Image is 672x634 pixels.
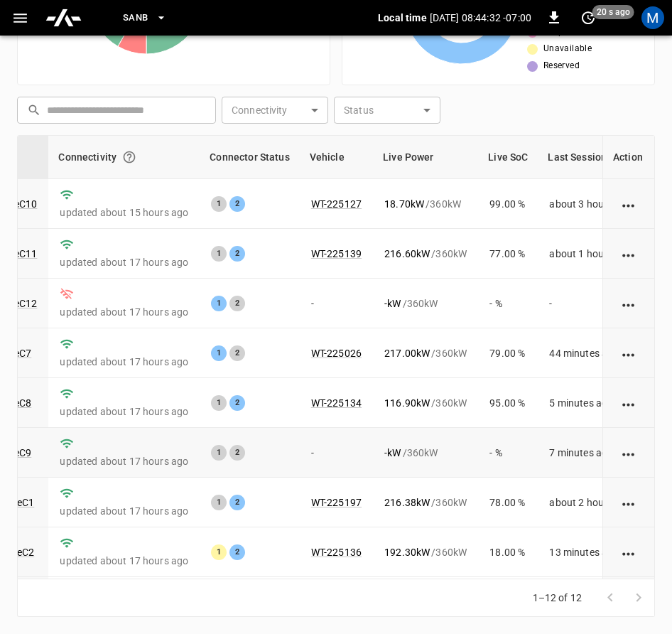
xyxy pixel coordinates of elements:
[384,446,467,460] div: / 360 kW
[229,296,245,311] div: 2
[478,279,538,328] td: - %
[384,396,467,410] div: / 360 kW
[430,11,531,25] p: [DATE] 08:44:32 -07:00
[211,296,227,311] div: 1
[538,279,644,328] td: -
[478,478,538,527] td: 78.00 %
[60,404,188,419] p: updated about 17 hours ago
[200,136,299,179] th: Connector Status
[60,255,188,269] p: updated about 17 hours ago
[311,348,362,359] a: WT-225026
[384,495,467,510] div: / 360 kW
[384,495,430,510] p: 216.38 kW
[117,4,173,32] button: SanB
[311,497,362,508] a: WT-225197
[384,247,467,261] div: / 360 kW
[300,428,373,478] td: -
[620,495,638,510] div: action cell options
[384,247,430,261] p: 216.60 kW
[211,544,227,560] div: 1
[311,397,362,409] a: WT-225134
[538,179,644,229] td: about 3 hours ago
[229,246,245,262] div: 2
[538,577,644,627] td: 2 minutes ago
[45,4,82,31] img: ampcontrol.io logo
[538,328,644,378] td: 44 minutes ago
[229,345,245,361] div: 2
[229,196,245,212] div: 2
[620,247,638,261] div: action cell options
[229,445,245,461] div: 2
[60,305,188,319] p: updated about 17 hours ago
[478,179,538,229] td: 99.00 %
[478,229,538,279] td: 77.00 %
[211,495,227,510] div: 1
[60,554,188,568] p: updated about 17 hours ago
[311,248,362,259] a: WT-225139
[229,395,245,411] div: 2
[620,396,638,410] div: action cell options
[384,396,430,410] p: 116.90 kW
[373,136,478,179] th: Live Power
[60,355,188,369] p: updated about 17 hours ago
[384,346,467,360] div: / 360 kW
[533,591,582,605] p: 1–12 of 12
[384,296,401,311] p: - kW
[620,446,638,460] div: action cell options
[641,6,664,29] div: profile-icon
[620,545,638,559] div: action cell options
[538,527,644,577] td: 13 minutes ago
[538,378,644,428] td: 5 minutes ago
[478,527,538,577] td: 18.00 %
[60,454,188,468] p: updated about 17 hours ago
[384,346,430,360] p: 217.00 kW
[211,445,227,461] div: 1
[229,495,245,510] div: 2
[538,428,644,478] td: 7 minutes ago
[478,577,538,627] td: 18.00 %
[311,198,362,210] a: WT-225127
[384,296,467,311] div: / 360 kW
[620,197,638,211] div: action cell options
[300,279,373,328] td: -
[60,205,188,220] p: updated about 15 hours ago
[538,229,644,279] td: about 1 hour ago
[602,136,654,179] th: Action
[211,196,227,212] div: 1
[311,547,362,558] a: WT-225136
[620,346,638,360] div: action cell options
[211,345,227,361] div: 1
[620,296,638,311] div: action cell options
[378,11,427,25] p: Local time
[538,136,644,179] th: Last Session
[384,545,430,559] p: 192.30 kW
[543,59,580,73] span: Reserved
[384,197,467,211] div: / 360 kW
[478,136,538,179] th: Live SoC
[123,10,148,26] span: SanB
[211,395,227,411] div: 1
[478,328,538,378] td: 79.00 %
[592,5,634,19] span: 20 s ago
[300,136,373,179] th: Vehicle
[478,378,538,428] td: 95.00 %
[58,144,190,170] div: Connectivity
[384,197,424,211] p: 18.70 kW
[60,504,188,518] p: updated about 17 hours ago
[543,42,592,56] span: Unavailable
[384,446,401,460] p: - kW
[577,6,600,29] button: set refresh interval
[211,246,227,262] div: 1
[384,545,467,559] div: / 360 kW
[478,428,538,478] td: - %
[229,544,245,560] div: 2
[538,478,644,527] td: about 2 hours ago
[116,144,142,170] button: Connection between the charger and our software.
